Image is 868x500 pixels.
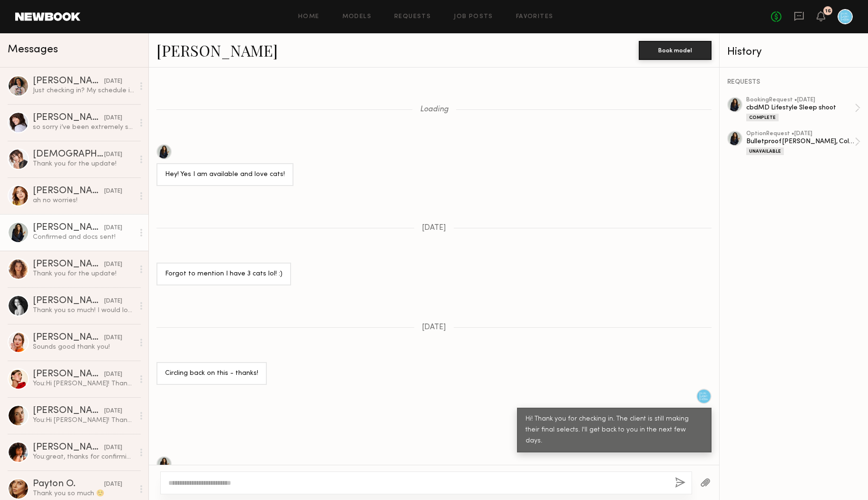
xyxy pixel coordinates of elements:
a: optionRequest •[DATE]Bulletproof [PERSON_NAME], Collagen VideoUnavailable [746,131,860,155]
div: [PERSON_NAME] [33,333,104,343]
a: Favorites [516,14,554,20]
div: [DATE] [104,187,122,196]
div: REQUESTS [727,79,860,86]
div: ah no worries! [33,196,134,205]
div: cbdMD Lifestyle Sleep shoot [746,103,855,112]
span: Loading [420,106,449,114]
div: 16 [825,9,831,14]
div: [PERSON_NAME] [33,370,104,379]
div: Unavailable [746,147,784,155]
div: You: great, thanks for confirming! [33,452,134,461]
span: Messages [8,44,58,55]
div: Sounds good thank you! [33,343,134,352]
button: Book model [639,41,712,60]
div: Payton O. [33,480,104,489]
div: [DATE] [104,260,122,269]
a: bookingRequest •[DATE]cbdMD Lifestyle Sleep shootComplete [746,97,860,121]
div: Thank you for the update! [33,269,134,278]
div: [DATE] [104,150,122,159]
div: [DATE] [104,333,122,343]
div: Thank you so much! I would love to work with you in the near future :) [33,306,134,315]
a: [PERSON_NAME] [156,40,278,60]
a: Models [342,14,371,20]
a: Job Posts [454,14,493,20]
div: [DATE] [104,224,122,233]
div: You: Hi [PERSON_NAME]! Thank you so much for your interest in the Inaba photoshoot! The client ha... [33,379,134,388]
div: Complete [746,114,779,121]
div: [PERSON_NAME] [33,223,104,233]
div: History [727,47,860,58]
div: so sorry i’ve been extremely swamped with moving and working !! i hope you found someone and it w... [33,123,134,132]
div: Thank you so much ☺️ [33,489,134,498]
div: [DATE] [104,480,122,489]
a: Requests [394,14,431,20]
div: [DATE] [104,114,122,123]
div: Hey! Yes I am available and love cats! [165,169,285,180]
div: [PERSON_NAME] [33,186,104,196]
div: [PERSON_NAME] S. [33,77,104,86]
div: [DATE] [104,443,122,452]
div: [DATE] [104,77,122,86]
div: Circling back on this - thanks! [165,368,258,379]
div: [DATE] [104,407,122,416]
div: [DEMOGRAPHIC_DATA][PERSON_NAME] [33,150,104,159]
div: Just checking in? My schedule is filling up! Hope all is well! [33,86,134,95]
div: option Request • [DATE] [746,131,855,137]
div: [PERSON_NAME] [33,260,104,269]
div: [DATE] [104,370,122,379]
div: Hi! Thank you for checking in. The client is still making their final selects. I'll get back to y... [526,414,703,447]
span: [DATE] [422,324,446,332]
div: [PERSON_NAME] [33,113,104,123]
a: Home [298,14,320,20]
div: [DATE] [104,297,122,306]
div: Forgot to mention I have 3 cats lol! :) [165,269,283,280]
div: You: Hi [PERSON_NAME]! Thank you so much for your interest in the Inaba photoshoot! The client ha... [33,416,134,425]
div: [PERSON_NAME] [33,296,104,306]
div: Bulletproof [PERSON_NAME], Collagen Video [746,137,855,146]
div: [PERSON_NAME] [33,443,104,452]
div: Confirmed and docs sent! [33,233,134,242]
div: Thank you for the update! [33,159,134,168]
span: [DATE] [422,224,446,232]
div: booking Request • [DATE] [746,97,855,103]
div: [PERSON_NAME] [33,406,104,416]
a: Book model [639,46,712,54]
